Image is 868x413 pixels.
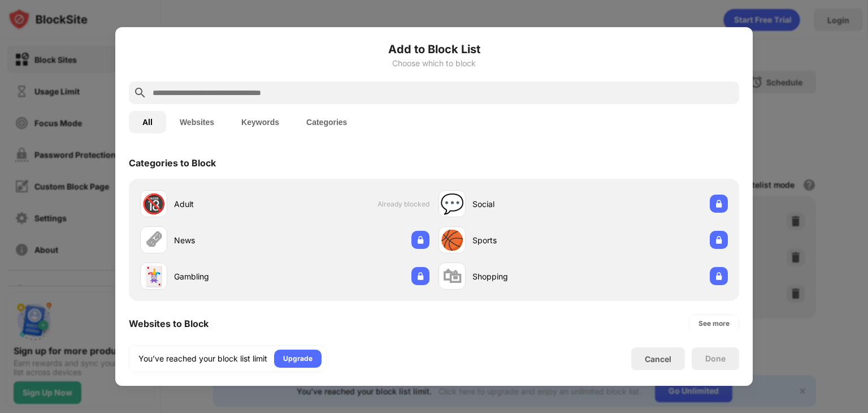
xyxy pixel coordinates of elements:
[377,200,429,208] span: Already blocked
[174,270,285,282] div: Gambling
[283,353,313,364] div: Upgrade
[442,265,462,288] div: 🛍
[142,192,166,216] div: 🔞
[698,318,730,329] div: See more
[174,234,285,246] div: News
[129,157,216,169] div: Categories to Block
[138,353,267,364] div: You’ve reached your block list limit
[228,111,293,134] button: Keywords
[142,265,166,288] div: 🃏
[174,198,285,210] div: Adult
[129,318,209,329] div: Websites to Block
[129,59,739,68] div: Choose which to block
[645,354,671,364] div: Cancel
[129,41,739,58] h6: Add to Block List
[440,229,464,252] div: 🏀
[166,111,228,134] button: Websites
[440,192,464,216] div: 💬
[129,111,166,134] button: All
[293,111,361,134] button: Categories
[705,354,726,363] div: Done
[133,86,147,100] img: search.svg
[472,234,583,246] div: Sports
[472,270,583,282] div: Shopping
[144,229,163,252] div: 🗞
[472,198,583,210] div: Social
